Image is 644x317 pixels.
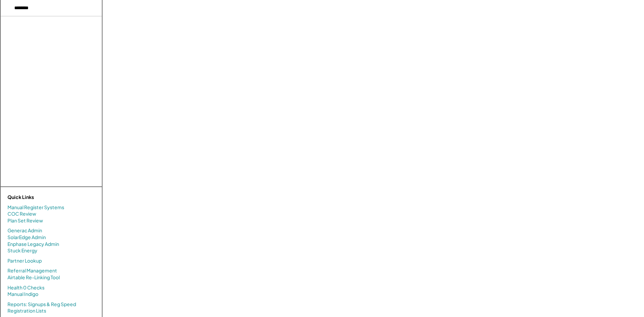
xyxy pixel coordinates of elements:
[7,211,36,217] a: COC Review
[7,291,38,298] a: Manual Indigo
[7,194,75,201] div: Quick Links
[7,257,42,264] a: Partner Lookup
[7,247,37,254] a: Stuck Energy
[7,234,46,241] a: SolarEdge Admin
[7,204,64,211] a: Manual Register Systems
[7,307,46,314] a: Registration Lists
[7,301,76,308] a: Reports: Signups & Reg Speed
[7,284,44,291] a: Health 0 Checks
[7,267,57,274] a: Referral Management
[7,274,60,281] a: Airtable Re-Linking Tool
[7,217,43,224] a: Plan Set Review
[7,241,59,248] a: Enphase Legacy Admin
[7,227,42,234] a: Generac Admin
